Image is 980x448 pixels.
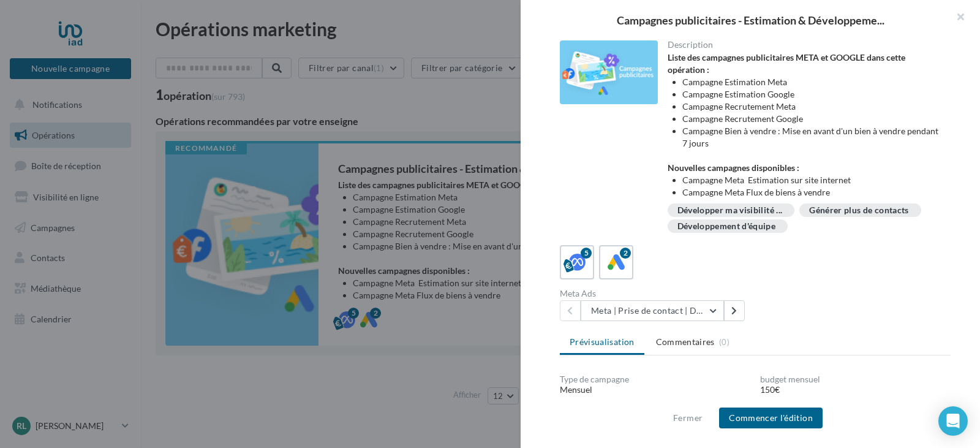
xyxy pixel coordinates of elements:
div: 5 [581,248,592,259]
div: budget mensuel [760,375,951,384]
div: Open Intercom Messenger [938,406,968,436]
button: Meta | Prise de contact | Demandes d'estimation [581,300,724,321]
div: Meta Ads [560,289,750,298]
div: 150€ [760,384,951,396]
strong: Liste des campagnes publicitaires META et GOOGLE dans cette opération : [668,52,905,75]
span: Campagnes publicitaires - Estimation & Développeme... [617,15,884,26]
div: Description [668,40,941,49]
span: Commentaires [656,336,715,348]
button: Commencer l'édition [719,408,823,428]
li: Campagne Meta Flux de biens à vendre [682,186,941,199]
li: Campagne Recrutement Meta [682,101,941,113]
li: Campagne Estimation Meta [682,76,941,88]
li: Campagne Meta Estimation sur site internet [682,174,941,186]
div: Mensuel [560,384,750,396]
li: Campagne Recrutement Google [682,113,941,125]
strong: Nouvelles campagnes disponibles : [668,162,799,173]
button: Fermer [668,411,707,425]
span: (0) [719,337,729,347]
span: Développer ma visibilité ... [677,206,783,215]
li: Campagne Bien à vendre : Mise en avant d'un bien à vendre pendant 7 jours [682,125,941,150]
div: 2 [620,248,631,259]
li: Campagne Estimation Google [682,88,941,101]
div: Développement d'équipe [677,222,776,231]
div: Générer plus de contacts [809,206,908,215]
div: Type de campagne [560,375,750,384]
